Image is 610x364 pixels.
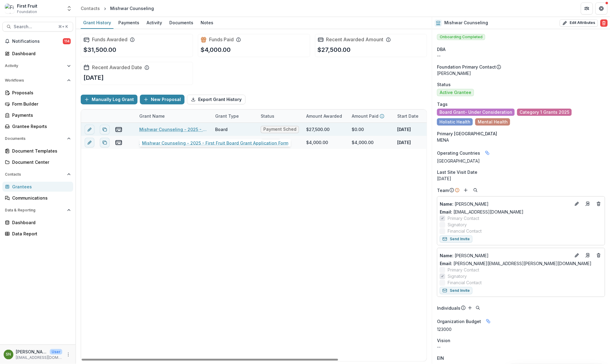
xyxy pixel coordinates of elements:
[352,126,364,133] div: $0.00
[12,219,68,226] div: Dashboard
[303,110,348,123] div: Amount Awarded
[600,19,608,27] button: Delete
[167,18,196,27] div: Documents
[306,126,330,133] div: $27,500.00
[326,37,384,42] h2: Recent Awarded Amount
[198,18,216,27] div: Notes
[139,139,199,146] a: Beauty from Ashes Seminar.
[440,261,452,266] span: Email:
[12,50,68,57] div: Dashboard
[2,217,73,227] a: Dashboard
[483,148,492,158] button: Linked binding
[17,3,37,9] div: First Fruit
[63,38,71,44] span: 114
[352,139,374,146] div: $4,000.00
[2,157,73,167] a: Document Center
[583,199,593,209] a: Go to contact
[2,110,73,120] a: Payments
[440,90,471,95] span: Active Grantee
[16,355,62,360] p: [EMAIL_ADDRESS][DOMAIN_NAME]
[12,39,63,44] span: Notifications
[5,172,65,177] span: Contacts
[263,127,296,132] span: Payment Schedule
[5,208,65,212] span: Data & Reporting
[50,349,62,355] p: User
[437,344,605,350] p: --
[257,110,303,123] div: Status
[440,209,524,215] a: Email: [EMAIL_ADDRESS][DOMAIN_NAME]
[448,221,467,228] span: Signatory
[257,113,278,119] div: Status
[394,113,422,119] div: Start Date
[17,9,37,15] span: Foundation
[440,201,571,207] a: Name: [PERSON_NAME]
[187,95,246,104] button: Export Grant History
[483,316,493,326] button: Linked binding
[85,138,94,147] button: edit
[144,18,164,27] div: Activity
[198,17,216,29] a: Notes
[100,138,110,147] button: Duplicate proposal
[167,17,196,29] a: Documents
[573,200,581,207] button: Edit
[573,252,581,259] button: Edit
[437,337,450,344] span: Vision
[583,251,593,260] a: Go to contact
[92,37,127,42] h2: Funds Awarded
[5,64,65,68] span: Activity
[81,95,137,104] button: Manually Log Grant
[12,159,68,165] div: Document Center
[14,24,55,29] span: Search...
[116,17,142,29] a: Payments
[440,201,453,207] span: Name :
[472,187,479,194] button: Search
[12,89,68,96] div: Proposals
[92,65,142,70] h2: Recent Awarded Date
[448,228,482,234] span: Financial Contact
[437,158,605,164] p: [GEOGRAPHIC_DATA]
[437,305,460,311] p: Individuals
[440,201,571,207] p: [PERSON_NAME]
[140,95,185,104] button: New Proposal
[110,5,154,12] div: Mishwar Counseling
[348,110,394,123] div: Amount Paid
[263,140,278,145] span: Closed
[136,113,168,119] div: Grant Name
[595,200,602,207] button: Deletes
[2,22,73,32] button: Search...
[478,120,508,125] span: Mental Health
[2,146,73,156] a: Document Templates
[12,101,68,107] div: Form Builder
[12,231,68,237] div: Data Report
[12,148,68,154] div: Document Templates
[115,139,122,146] button: view-payments
[440,235,473,243] button: Send Invite
[462,187,469,194] button: Add
[2,193,73,203] a: Communications
[448,279,482,286] span: Financial Contact
[2,121,73,131] a: Grantee Reports
[2,88,73,98] a: Proposals
[437,137,605,143] p: MENA
[212,110,257,123] div: Grant Type
[136,110,212,123] div: Grant Name
[474,304,482,312] button: Search
[437,101,448,107] span: Tags
[65,2,73,15] button: Open entity switcher
[560,19,598,27] button: Edit Attributes
[209,37,234,42] h2: Funds Paid
[448,267,479,273] span: Primary Contact
[448,273,467,279] span: Signatory
[81,17,114,29] a: Grant History
[139,126,208,133] a: Mishwar Counseling - 2025 - First Fruit Board Grant Application Form
[6,352,11,356] div: Sofia Njoroge
[2,182,73,192] a: Grantees
[85,125,94,134] button: edit
[440,260,591,267] a: Email: [PERSON_NAME][EMAIL_ADDRESS][PERSON_NAME][DOMAIN_NAME]
[5,78,65,83] span: Workflows
[466,304,474,312] button: Add
[437,175,605,182] p: [DATE]
[595,252,602,259] button: Deletes
[394,110,439,123] div: Start Date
